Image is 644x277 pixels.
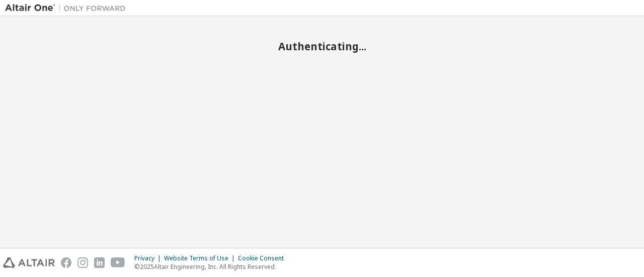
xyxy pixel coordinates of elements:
[134,262,290,271] p: © 2025 Altair Engineering, Inc. All Rights Reserved.
[164,254,238,262] div: Website Terms of Use
[3,257,55,268] img: altair_logo.svg
[94,257,105,268] img: linkedin.svg
[111,257,125,268] img: youtube.svg
[134,254,164,262] div: Privacy
[5,3,131,13] img: Altair One
[61,257,71,268] img: facebook.svg
[5,40,639,53] h2: Authenticating...
[238,254,290,262] div: Cookie Consent
[77,257,88,268] img: instagram.svg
